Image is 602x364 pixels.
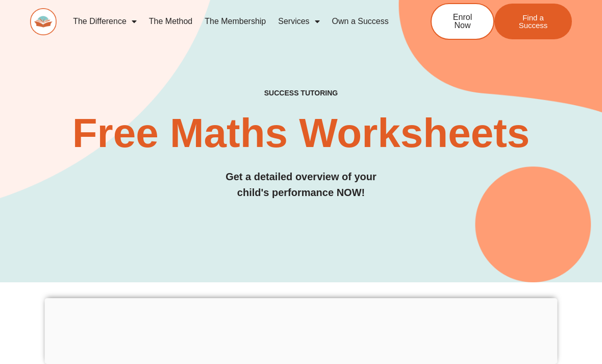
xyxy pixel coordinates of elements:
[494,4,572,39] a: Find a Success
[143,10,198,33] a: The Method
[30,113,572,154] h2: Free Maths Worksheets​
[198,10,272,33] a: The Membership
[447,13,478,30] span: Enrol Now
[510,14,557,29] span: Find a Success
[30,89,572,98] h4: SUCCESS TUTORING​
[431,3,494,40] a: Enrol Now
[67,10,399,33] nav: Menu
[67,10,143,33] a: The Difference
[326,10,395,33] a: Own a Success
[45,298,558,361] iframe: Advertisement
[272,10,325,33] a: Services
[30,169,572,201] h3: Get a detailed overview of your child's performance NOW!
